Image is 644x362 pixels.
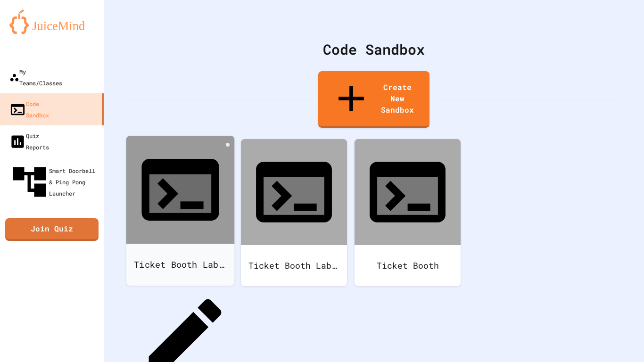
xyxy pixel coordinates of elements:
div: Quiz Reports [9,130,49,153]
div: Code Sandbox [9,98,49,121]
div: Ticket Booth [355,245,461,286]
img: logo-orange.svg [9,9,94,34]
div: Ticket Booth Lab Part 2 [241,245,347,286]
a: Create New Sandbox [318,71,429,128]
a: Ticket Booth [355,139,461,286]
a: Ticket Booth Lab 2 [126,136,235,286]
a: Join Quiz [5,218,99,241]
a: Ticket Booth Lab Part 2 [241,139,347,286]
div: Code Sandbox [127,39,620,60]
div: Smart Doorbell & Ping Pong Launcher [9,162,100,202]
div: My Teams/Classes [9,66,62,89]
div: Ticket Booth Lab 2 [126,244,235,286]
